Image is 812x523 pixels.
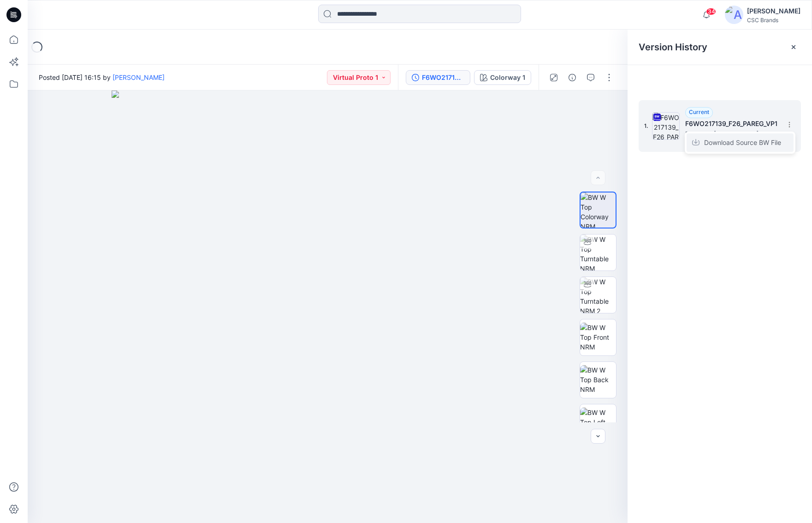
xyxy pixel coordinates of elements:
[565,70,580,85] button: Details
[112,90,544,523] img: eyJhbGciOiJIUzI1NiIsImtpZCI6IjAiLCJzbHQiOiJzZXMiLCJ0eXAiOiJKV1QifQ.eyJkYXRhIjp7InR5cGUiOiJzdG9yYW...
[580,323,616,352] img: BW W Top Front NRM
[652,112,680,140] img: F6WO217139_F26_PAREG_VP1
[706,8,716,15] span: 34
[406,70,470,85] button: F6WO217139_F26_PAREG_VP1
[747,17,800,24] div: CSC Brands
[580,408,616,437] img: BW W Top Left NRM
[685,118,777,129] h5: F6WO217139_F26_PAREG_VP1
[474,70,531,85] button: Colorway 1
[644,122,648,130] span: 1.
[747,6,800,17] div: [PERSON_NAME]
[704,137,781,148] span: Download Source BW File
[113,73,165,81] a: [PERSON_NAME]
[490,72,525,83] div: Colorway 1
[725,6,743,24] img: avatar
[581,192,616,228] img: BW W Top Colorway NRM
[790,43,797,51] button: Close
[580,234,616,271] img: BW W Top Turntable NRM
[639,42,707,53] span: Version History
[580,277,616,313] img: BW W Top Turntable NRM 2
[39,72,165,82] span: Posted [DATE] 16:15 by
[422,72,464,83] div: F6WO217139_F26_PAREG_VP1
[685,129,777,138] span: Posted by: Susie Kim
[689,108,709,115] span: Current
[580,365,616,394] img: BW W Top Back NRM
